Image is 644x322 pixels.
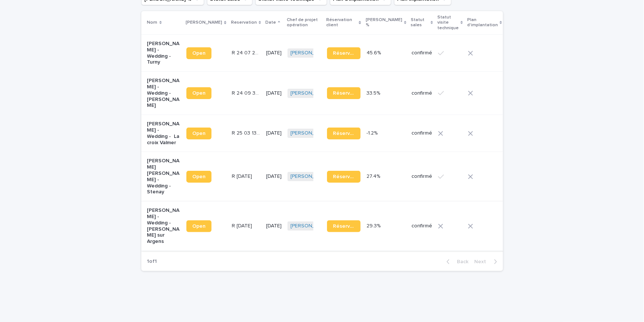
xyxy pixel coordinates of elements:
[411,223,432,229] p: confirmé
[266,223,282,229] p: [DATE]
[326,16,357,30] p: Réservation client
[266,90,282,96] p: [DATE]
[192,91,206,96] span: Open
[327,220,361,232] a: Réservation
[192,174,206,179] span: Open
[192,51,206,56] span: Open
[453,259,469,264] span: Back
[467,16,498,30] p: Plan d'implantation
[232,221,254,229] p: R 25 02 1975
[266,130,282,136] p: [DATE]
[472,258,503,265] button: Next
[192,131,206,136] span: Open
[290,50,331,56] a: [PERSON_NAME]
[141,115,550,152] tr: [PERSON_NAME] - Wedding - La croix ValmerOpenR 25 03 1373R 25 03 1373 [DATE][PERSON_NAME] Réserva...
[411,90,432,96] p: confirmé
[366,89,382,96] p: 33.5%
[186,87,211,99] a: Open
[327,87,361,99] a: Réservation
[186,47,211,59] a: Open
[141,252,163,271] p: 1 of 1
[333,131,355,136] span: Réservation
[366,221,382,229] p: 29.3%
[186,18,222,27] p: [PERSON_NAME]
[186,220,211,232] a: Open
[287,16,322,30] p: Chef de projet opération
[141,201,550,251] tr: [PERSON_NAME] - Wedding - [PERSON_NAME] sur ArgensOpenR [DATE]R [DATE] [DATE][PERSON_NAME] Réserv...
[141,34,550,71] tr: [PERSON_NAME] - Wedding - TurnyOpenR 24 07 2723R 24 07 2723 [DATE][PERSON_NAME] Réservation45.6%4...
[327,171,361,183] a: Réservation
[366,172,382,180] p: 27.4%
[411,50,432,56] p: confirmé
[141,72,550,115] tr: [PERSON_NAME] - Wedding - [PERSON_NAME]OpenR 24 09 3005R 24 09 3005 [DATE][PERSON_NAME] Réservati...
[333,51,355,56] span: Réservation
[266,173,282,180] p: [DATE]
[366,16,402,30] p: [PERSON_NAME] %
[147,121,181,146] p: [PERSON_NAME] - Wedding - La croix Valmer
[192,224,206,229] span: Open
[333,174,355,179] span: Réservation
[366,48,382,56] p: 45.6%
[437,13,459,32] p: Statut visite technique
[265,18,276,27] p: Date
[231,18,257,27] p: Reservation
[411,173,432,180] p: confirmé
[411,130,432,136] p: confirmé
[147,207,181,245] p: [PERSON_NAME] - Wedding - [PERSON_NAME] sur Argens
[186,171,211,183] a: Open
[290,173,331,180] a: [PERSON_NAME]
[232,172,254,180] p: R 24 10 1812
[147,78,181,109] p: [PERSON_NAME] - Wedding - [PERSON_NAME]
[266,50,282,56] p: [DATE]
[333,224,355,229] span: Réservation
[366,129,379,136] p: -1.2%
[441,258,472,265] button: Back
[147,18,158,27] p: Nom
[290,130,331,136] a: [PERSON_NAME]
[232,48,262,56] p: R 24 07 2723
[232,89,262,96] p: R 24 09 3005
[290,90,331,96] a: [PERSON_NAME]
[232,129,262,136] p: R 25 03 1373
[290,223,331,229] a: [PERSON_NAME]
[333,91,355,96] span: Réservation
[186,128,211,139] a: Open
[147,41,181,65] p: [PERSON_NAME] - Wedding - Turny
[411,16,429,30] p: Statut sales
[475,259,491,264] span: Next
[141,152,550,201] tr: [PERSON_NAME] [PERSON_NAME] - Wedding - StenayOpenR [DATE]R [DATE] [DATE][PERSON_NAME] Réservatio...
[327,128,361,139] a: Réservation
[147,158,181,195] p: [PERSON_NAME] [PERSON_NAME] - Wedding - Stenay
[327,47,361,59] a: Réservation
